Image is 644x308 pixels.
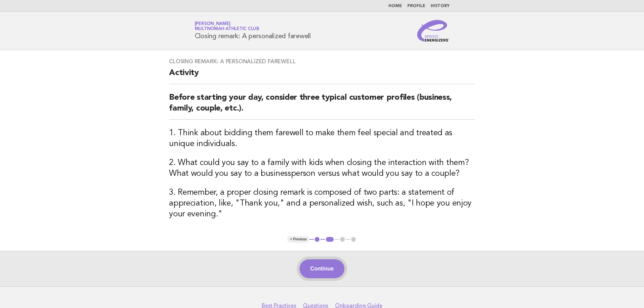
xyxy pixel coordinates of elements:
[169,58,475,65] h3: Closing remark: A personalized farewell
[169,68,475,84] h2: Activity
[169,92,475,120] h2: Before starting your day, consider three typical customer profiles (business, family, couple, etc.).
[407,4,425,8] a: Profile
[314,236,320,243] button: 1
[300,259,344,278] button: Continue
[287,236,309,243] button: < Previous
[195,22,259,31] a: [PERSON_NAME]Multnomah Athletic Club
[195,27,259,31] span: Multnomah Athletic Club
[388,4,402,8] a: Home
[431,4,450,8] a: History
[195,22,311,40] h1: Closing remark: A personalized farewell
[169,128,475,149] h3: 1. Think about bidding them farewell to make them feel special and treated as unique individuals.
[169,158,475,179] h3: 2. What could you say to a family with kids when closing the interaction with them? What would yo...
[169,187,475,220] h3: 3. Remember, a proper closing remark is composed of two parts: a statement of appreciation, like,...
[325,236,335,243] button: 2
[417,20,450,42] img: Service Energizers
